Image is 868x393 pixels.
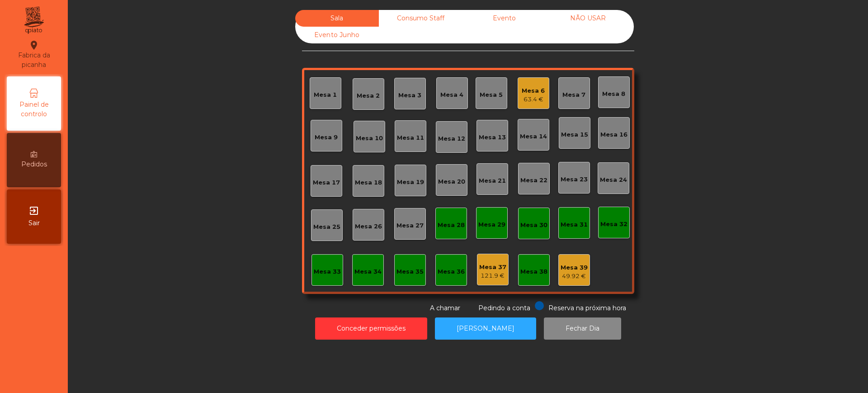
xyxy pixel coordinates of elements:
[313,223,340,232] div: Mesa 25
[546,10,630,27] div: NÃO USAR
[520,176,547,185] div: Mesa 22
[295,27,379,43] div: Evento Junho
[397,178,424,187] div: Mesa 19
[314,267,341,276] div: Mesa 33
[520,267,547,276] div: Mesa 38
[354,267,382,276] div: Mesa 34
[479,263,506,272] div: Mesa 37
[548,304,626,312] span: Reserva na próxima hora
[561,220,588,229] div: Mesa 31
[21,160,47,169] span: Pedidos
[561,272,588,281] div: 49.92 €
[522,86,545,95] div: Mesa 6
[438,221,465,230] div: Mesa 28
[28,218,40,228] span: Sair
[435,317,536,340] button: [PERSON_NAME]
[561,130,588,139] div: Mesa 15
[438,134,465,143] div: Mesa 12
[479,133,506,142] div: Mesa 13
[462,10,546,27] div: Evento
[28,205,39,216] i: exit_to_app
[561,263,588,272] div: Mesa 39
[7,40,61,70] div: Fabrica da picanha
[397,133,424,142] div: Mesa 11
[440,90,463,99] div: Mesa 4
[430,304,460,312] span: A chamar
[544,317,621,340] button: Fechar Dia
[562,90,585,99] div: Mesa 7
[600,130,627,139] div: Mesa 16
[520,221,547,230] div: Mesa 30
[313,178,340,187] div: Mesa 17
[23,5,45,36] img: qpiato
[398,91,421,100] div: Mesa 3
[478,304,530,312] span: Pedindo a conta
[478,220,505,229] div: Mesa 29
[561,175,588,184] div: Mesa 23
[520,132,547,141] div: Mesa 14
[438,267,465,276] div: Mesa 36
[315,317,427,340] button: Conceder permissões
[28,40,39,51] i: location_on
[479,271,506,280] div: 121.9 €
[356,134,383,143] div: Mesa 10
[355,178,382,187] div: Mesa 18
[600,220,627,229] div: Mesa 32
[438,177,465,186] div: Mesa 20
[396,221,424,230] div: Mesa 27
[315,133,338,142] div: Mesa 9
[295,10,379,27] div: Sala
[9,100,59,119] span: Painel de controlo
[379,10,462,27] div: Consumo Staff
[602,90,625,99] div: Mesa 8
[600,175,627,185] div: Mesa 24
[479,176,506,185] div: Mesa 21
[357,91,380,100] div: Mesa 2
[355,222,382,231] div: Mesa 26
[396,267,424,276] div: Mesa 35
[522,95,545,104] div: 63.4 €
[314,90,337,99] div: Mesa 1
[480,90,503,99] div: Mesa 5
